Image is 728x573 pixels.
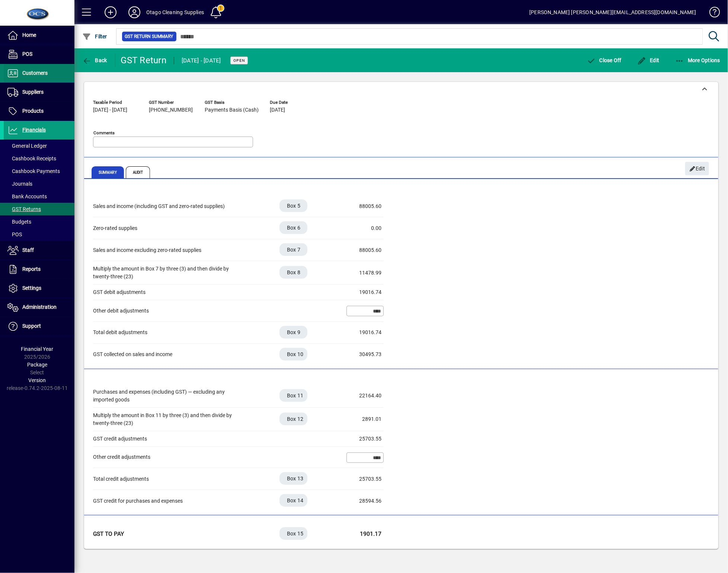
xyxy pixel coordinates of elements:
span: General Ledger [7,143,47,149]
span: Back [82,57,107,63]
div: 0.00 [344,224,381,232]
span: Budgets [7,219,31,225]
span: Package [27,362,47,368]
span: Journals [7,181,32,187]
div: 11478.99 [344,269,381,277]
span: Products [22,108,44,114]
div: GST To pay [93,530,242,538]
div: GST collected on sales and income [93,350,242,358]
span: Edit [689,163,705,175]
div: GST credit for purchases and expenses [93,497,242,505]
a: Knowledge Base [704,1,719,26]
span: Filter [82,33,107,39]
span: Box 11 [287,392,304,399]
a: Staff [4,241,74,260]
button: More Options [673,54,722,67]
a: Customers [4,64,74,83]
span: Reports [22,266,41,272]
span: Due Date [270,100,314,105]
button: Profile [122,6,146,19]
a: Support [4,317,74,336]
span: [DATE] - [DATE] [93,107,127,113]
span: Box 13 [287,475,304,482]
a: Administration [4,298,74,317]
a: Cashbook Receipts [4,152,74,165]
a: Reports [4,260,74,279]
span: Box 8 [287,269,300,276]
span: Administration [22,304,57,310]
div: GST Return [121,54,167,66]
a: Products [4,102,74,121]
div: Other credit adjustments [93,453,242,461]
div: Zero-rated supplies [93,224,242,232]
span: Version [29,377,46,383]
a: Home [4,26,74,45]
app-page-header-button: Back [74,54,115,67]
span: Cashbook Receipts [7,156,56,161]
div: [DATE] - [DATE] [182,55,221,67]
span: Box 6 [287,224,300,231]
span: Summary [92,166,124,178]
a: Settings [4,279,74,298]
div: Total credit adjustments [93,475,242,483]
span: Support [22,323,41,329]
div: 19016.74 [344,288,381,296]
div: Otago Cleaning Supplies [146,6,204,18]
span: Box 10 [287,350,304,358]
div: GST credit adjustments [93,435,242,443]
span: Box 7 [287,246,300,253]
span: Customers [22,70,48,76]
div: 88005.60 [344,246,381,254]
div: 25703.55 [344,435,381,443]
div: Multiply the amount in Box 11 by three (3) and then divide by twenty-three (23) [93,412,242,427]
a: GST Returns [4,203,74,215]
span: GST Returns [7,206,41,212]
span: Staff [22,247,34,253]
span: More Options [675,57,721,63]
span: GST Return Summary [125,33,173,40]
span: Financials [22,127,46,133]
div: GST debit adjustments [93,288,242,296]
span: Home [22,32,36,38]
span: POS [7,231,22,237]
button: Add [99,6,122,19]
span: Box 9 [287,329,300,336]
div: 25703.55 [344,475,381,483]
a: Bank Accounts [4,190,74,203]
div: 28594.56 [344,497,381,505]
a: Budgets [4,215,74,228]
button: Filter [80,30,109,43]
span: Payments Basis (Cash) [205,107,259,113]
span: Box 14 [287,497,304,504]
span: Audit [126,166,150,178]
div: Purchases and expenses (including GST) — excluding any imported goods [93,388,242,404]
a: General Ledger [4,140,74,152]
span: Suppliers [22,89,44,95]
span: GST Number [149,100,194,105]
span: Box 15 [287,530,304,537]
div: 1901.17 [344,530,381,538]
mat-label: Comments [93,130,115,135]
span: Box 5 [287,202,300,209]
a: POS [4,45,74,64]
span: Financial Year [21,346,54,352]
span: Cashbook Payments [7,168,60,174]
button: Edit [635,54,661,67]
div: 2891.01 [344,415,381,423]
div: Other debit adjustments [93,307,242,315]
a: Suppliers [4,83,74,102]
span: GST Basis [205,100,259,105]
div: 88005.60 [344,202,381,210]
a: Cashbook Payments [4,165,74,177]
span: Edit [637,57,660,63]
span: POS [22,51,32,57]
div: 22164.40 [344,392,381,400]
div: Total debit adjustments [93,329,242,336]
span: Open [233,58,245,63]
span: Box 12 [287,415,304,423]
div: 30495.73 [344,350,381,358]
div: Sales and income (including GST and zero-rated supplies) [93,202,242,210]
span: Bank Accounts [7,193,47,199]
div: Multiply the amount in Box 7 by three (3) and then divide by twenty-three (23) [93,265,242,281]
div: Sales and income excluding zero-rated supplies [93,246,242,254]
